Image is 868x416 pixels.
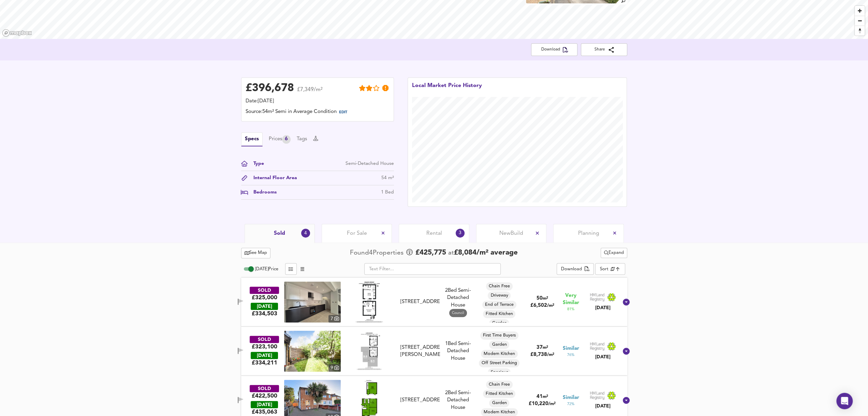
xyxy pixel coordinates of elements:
span: Expand [604,249,624,257]
div: SOLD£325,000 [DATE]£334,503property thumbnail 7 Floorplan[STREET_ADDRESS]2Bed Semi-Detached House... [241,277,627,327]
img: Floorplan [355,282,383,322]
span: Similar [563,345,579,352]
span: / m² [548,402,556,406]
span: End of Terrace [482,302,516,308]
span: Spacious [488,369,511,375]
img: Land Registry [590,391,616,400]
div: Found 4 Propert ies [350,248,405,258]
div: Local Market Price History [412,82,482,97]
div: split button [601,248,627,258]
div: Garden [489,319,509,327]
span: Garden [489,400,509,406]
div: [STREET_ADDRESS] [400,298,440,305]
button: Share [581,43,627,56]
div: Date: [DATE] [246,98,389,105]
span: Share [586,46,622,53]
div: Spacious [488,368,511,376]
span: Chain Free [486,283,513,289]
svg: Show Details [622,347,630,355]
div: 1 Bed [381,189,394,196]
div: 9 [328,364,341,372]
div: [DATE] [251,401,278,408]
div: 54 m² [381,174,394,182]
div: 111 Brangwyn Crescent, SW19 2UA [397,298,442,305]
span: Sold [274,230,285,237]
div: Off Street Parking [479,359,519,367]
span: Garden [489,342,509,348]
div: [DATE] [590,354,616,360]
input: Text Filter... [364,263,501,275]
div: split button [557,263,594,275]
img: Land Registry [590,342,616,351]
span: £ 334,503 [251,310,277,317]
span: 50 [536,296,542,301]
span: Fitted Kitchen [483,311,515,317]
div: [STREET_ADDRESS][PERSON_NAME] [400,344,440,359]
a: property thumbnail 7 [284,282,341,322]
span: Off Street Parking [479,360,519,366]
span: Garden [489,320,509,326]
button: Specs [241,132,263,146]
img: property thumbnail [284,331,341,372]
span: Fitted Kitchen [483,391,515,397]
div: Type [248,160,264,167]
button: Zoom in [855,6,865,16]
div: SOLD [250,336,279,343]
div: 2 Bed Semi-Detached House [443,287,473,317]
div: First Time Buyers [480,331,518,340]
span: New Build [499,230,523,237]
div: Garden [489,341,509,349]
span: £ 8,738 [530,352,554,357]
span: Download [536,46,572,53]
span: Modern Kitchen [481,351,518,357]
span: For Sale [347,230,367,237]
span: £7,349/m² [297,87,323,97]
button: Download [531,43,577,56]
span: £ 334,211 [251,359,277,367]
div: SOLD [250,385,279,392]
div: [DATE] [590,304,616,311]
div: Fitted Kitchen [483,390,515,398]
div: Source: 54m² Semi in Average Condition [246,108,389,117]
button: Tags [297,135,307,143]
span: Rental [426,230,442,237]
span: / m² [547,303,554,308]
div: Sort [595,263,625,275]
span: £ 435,063 [251,408,277,416]
span: £ 6,502 [530,303,554,308]
div: Semi-Detached House [345,160,394,167]
span: at [448,250,454,256]
div: Internal Floor Area [248,174,297,182]
div: Chain Free [486,381,513,389]
svg: Show Details [622,298,630,306]
div: Open Intercom Messenger [836,393,853,409]
span: 37 [536,345,542,350]
img: Floorplan [355,331,384,372]
span: Chain Free [486,382,513,388]
span: 81 % [567,306,574,312]
button: Zoom out [855,16,865,26]
span: Council [449,311,467,316]
img: property thumbnail [284,282,341,322]
div: Fitted Kitchen [483,310,515,318]
span: £ 10,220 [529,401,556,406]
button: See Map [241,248,271,258]
span: Modern Kitchen [481,409,518,415]
div: 4 [301,229,310,238]
span: Driveway [488,292,511,299]
div: Bedrooms [248,189,277,196]
div: £325,000 [251,294,277,301]
span: Similar [563,394,579,401]
div: End of Terrace [482,301,516,309]
div: 7 [328,315,341,322]
span: Planning [578,230,599,237]
button: Download [557,263,594,275]
div: £ 396,678 [246,83,294,94]
div: Modern Kitchen [481,350,518,358]
span: 72 % [567,401,574,407]
div: £323,100 [251,343,277,350]
span: See Map [245,249,267,257]
a: Mapbox homepage [2,29,32,37]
